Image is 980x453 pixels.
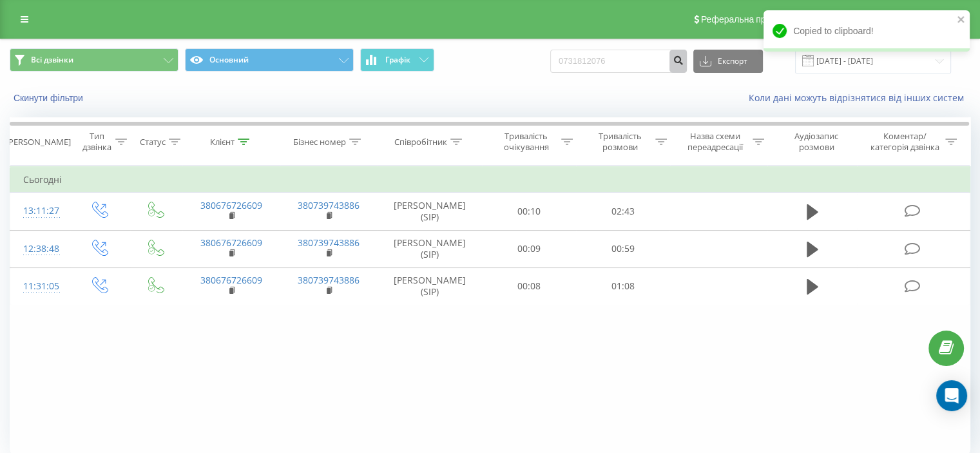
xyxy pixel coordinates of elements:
td: [PERSON_NAME] (SIP) [378,267,483,305]
a: 380739743886 [298,236,360,249]
div: Клієнт [210,137,235,148]
div: Бізнес номер [293,137,346,148]
td: [PERSON_NAME] (SIP) [378,193,483,230]
div: [PERSON_NAME] [6,137,71,148]
div: 11:31:05 [23,274,57,299]
div: Статус [140,137,166,148]
a: 380739743886 [298,199,360,211]
a: 380676726609 [200,274,262,286]
div: Коментар/категорія дзвінка [867,131,942,153]
td: 01:08 [576,267,669,305]
button: Графік [360,48,434,72]
td: 02:43 [576,193,669,230]
td: 00:09 [483,230,576,267]
button: Основний [185,48,354,72]
div: Тип дзвінка [81,131,111,153]
td: [PERSON_NAME] (SIP) [378,230,483,267]
a: Коли дані можуть відрізнятися вiд інших систем [749,92,970,104]
button: Всі дзвінки [10,48,178,72]
div: Тривалість очікування [494,131,559,153]
td: 00:08 [483,267,576,305]
button: close [957,14,966,26]
a: 380676726609 [200,236,262,249]
input: Пошук за номером [550,50,687,73]
td: Сьогодні [10,167,970,193]
div: Співробітник [394,137,447,148]
button: Скинути фільтри [10,92,90,104]
a: 380676726609 [200,199,262,211]
span: Реферальна програма [701,14,796,24]
div: Назва схеми переадресації [682,131,749,153]
div: Аудіозапис розмови [779,131,854,153]
td: 00:10 [483,193,576,230]
div: 12:38:48 [23,236,57,262]
a: 380739743886 [298,274,360,286]
div: Open Intercom Messenger [936,380,967,411]
div: Copied to clipboard! [764,10,970,52]
td: 00:59 [576,230,669,267]
div: 13:11:27 [23,198,57,224]
div: Тривалість розмови [588,131,652,153]
span: Графік [385,55,410,64]
button: Експорт [693,50,763,73]
span: Всі дзвінки [31,55,73,65]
